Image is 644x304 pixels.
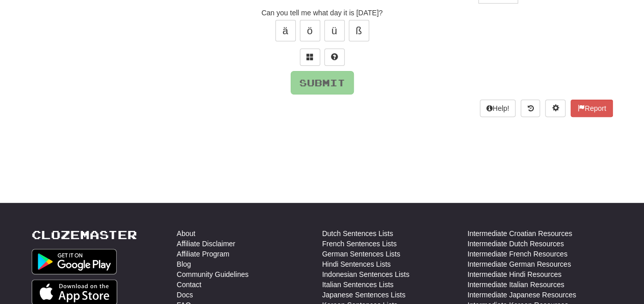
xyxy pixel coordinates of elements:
[468,259,571,269] a: Intermediate German Resources
[322,249,400,259] a: German Sentences Lists
[322,259,391,269] a: Hindi Sentences Lists
[349,20,369,41] button: ß
[480,100,516,117] button: Help!
[32,8,613,18] div: Can you tell me what day it is [DATE]?
[468,269,561,279] a: Intermediate Hindi Resources
[322,290,405,300] a: Japanese Sentences Lists
[177,279,201,290] a: Contact
[32,249,117,274] img: Get it on Google Play
[177,290,193,300] a: Docs
[468,239,564,249] a: Intermediate Dutch Resources
[324,20,345,41] button: ü
[571,100,612,117] button: Report
[177,269,249,279] a: Community Guidelines
[177,228,196,239] a: About
[275,20,296,41] button: ä
[300,20,320,41] button: ö
[177,239,236,249] a: Affiliate Disclaimer
[468,290,576,300] a: Intermediate Japanese Resources
[324,49,345,66] button: Single letter hint - you only get 1 per sentence and score half the points! alt+h
[322,279,394,290] a: Italian Sentences Lists
[521,100,540,117] button: Round history (alt+y)
[468,228,572,239] a: Intermediate Croatian Resources
[468,279,564,290] a: Intermediate Italian Resources
[177,249,229,259] a: Affiliate Program
[291,71,354,95] button: Submit
[322,228,393,239] a: Dutch Sentences Lists
[177,259,191,269] a: Blog
[322,269,409,279] a: Indonesian Sentences Lists
[300,49,320,66] button: Switch sentence to multiple choice alt+p
[468,249,568,259] a: Intermediate French Resources
[322,239,397,249] a: French Sentences Lists
[32,228,137,241] a: Clozemaster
